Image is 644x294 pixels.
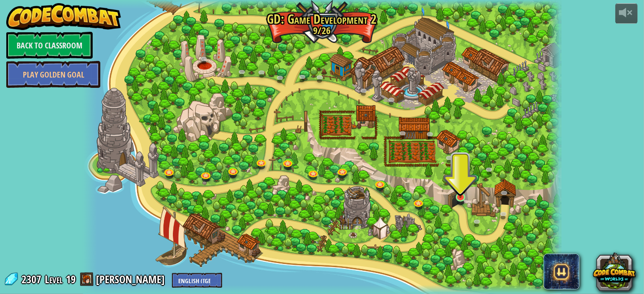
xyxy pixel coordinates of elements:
[6,32,93,59] a: Back to Classroom
[455,171,466,198] img: level-banner-started.png
[6,3,121,30] img: CodeCombat - Learn how to code by playing a game
[6,61,100,88] a: Play Golden Goal
[21,272,44,286] span: 2307
[615,3,638,24] button: Adjust volume
[66,272,76,286] span: 19
[96,272,167,286] a: [PERSON_NAME]
[45,272,63,287] span: Level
